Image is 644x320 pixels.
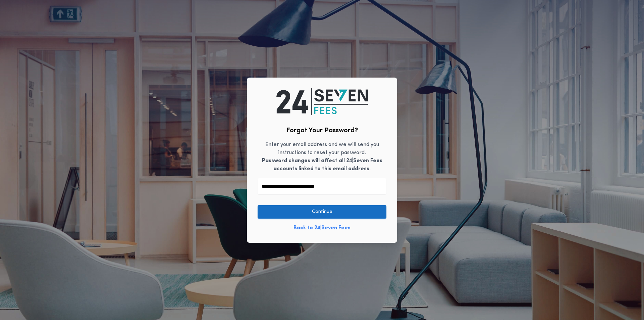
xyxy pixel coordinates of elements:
[262,158,382,172] b: Password changes will affect all 24|Seven Fees accounts linked to this email address.
[286,126,358,135] h2: Forgot Your Password?
[293,224,351,232] a: Back to 24|Seven Fees
[258,141,386,173] p: Enter your email address and we will send you instructions to reset your password.
[258,205,386,219] button: Continue
[276,88,368,115] img: logo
